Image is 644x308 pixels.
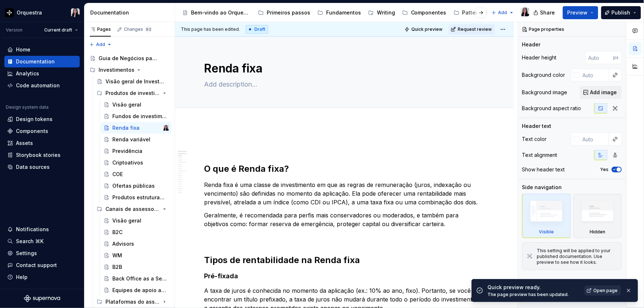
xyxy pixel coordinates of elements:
[16,58,55,65] div: Documentation
[112,287,167,294] div: Equipes de apoio aos canais
[16,238,43,245] div: Search ⌘K
[1,5,83,20] button: OrquestraIsabela Braga
[16,116,53,123] div: Design tokens
[16,163,50,171] div: Data sources
[94,76,172,87] a: Visão geral de Investimentos
[402,24,446,34] button: Quick preview
[586,51,614,64] input: Auto
[204,163,485,175] h2: O que é Renda fixa?
[4,224,80,235] button: Notifications
[4,44,80,55] a: Home
[87,64,172,76] div: Investimentos
[112,240,134,247] div: Advisors
[4,247,80,259] a: Settings
[101,157,172,168] a: Criptoativos
[4,271,80,283] button: Help
[267,9,310,16] div: Primeiros passos
[522,194,571,238] div: Visible
[44,27,72,33] span: Current draft
[112,194,167,201] div: Produtos estruturados
[99,66,134,74] div: Investimentos
[580,86,622,99] button: Add image
[522,105,581,112] div: Background aspect ratio
[4,161,80,173] a: Data sources
[101,273,172,284] a: Back Office as a Service (BOaaS)
[105,78,165,85] div: Visão geral de Investimentos
[191,9,251,16] div: Bem-vindo ao Orquestra!
[537,248,617,265] div: This setting will be applied to your published documentation. Use preview to see how it looks.
[4,137,80,149] a: Assets
[105,205,160,213] div: Canais de assessoria de investimentos
[112,263,122,271] div: B2B
[94,296,172,308] div: Plataformas do assessor
[4,113,80,125] a: Design tokens
[365,7,398,18] a: Writing
[179,7,254,18] a: Bem-vindo ao Orquestra!
[315,7,364,18] a: Fundamentos
[179,5,488,20] div: Page tree
[540,9,555,16] span: Share
[101,192,172,203] a: Produtos estruturados
[377,9,395,16] div: Writing
[101,284,172,296] a: Equipes de apoio aos canais
[449,24,495,34] button: Request review
[521,8,529,16] img: Isabela Braga
[16,140,33,147] div: Assets
[4,56,80,67] a: Documentation
[87,39,114,50] button: Add
[94,87,172,99] div: Produtos de investimento
[601,6,641,19] button: Publish
[399,7,449,18] a: Componentes
[246,25,268,34] div: Draft
[16,226,49,233] div: Notifications
[101,226,172,238] a: B2C
[124,26,152,32] div: Changes
[24,295,60,302] svg: Supernova Logo
[4,80,80,91] a: Code automation
[87,53,172,64] a: Guia de Negócios para UX
[580,68,609,82] input: Auto
[71,8,80,17] img: Isabela Braga
[112,252,122,259] div: WM
[101,145,172,157] a: Previdência
[488,292,580,297] div: The page preview has been updated.
[489,8,516,18] button: Add
[101,99,172,111] a: Visão geral
[112,136,150,143] div: Renda variável
[451,7,509,18] a: Patterns & Pages
[96,42,105,47] span: Add
[101,122,172,134] a: Renda fixaIsabela Braga
[145,26,152,32] span: 92
[16,151,61,159] div: Storybook stories
[101,261,172,273] a: B2B
[112,217,141,224] div: Visão geral
[16,262,57,269] div: Contact support
[411,26,443,32] span: Quick preview
[94,203,172,215] div: Canais de assessoria de investimentos
[590,89,617,96] span: Add image
[6,104,49,110] div: Design system data
[204,254,485,266] h2: Tipos de rentabilidade na Renda fixa
[590,229,606,235] div: Hidden
[574,194,622,238] div: Hidden
[101,180,172,192] a: Ofertas públicas
[326,9,361,16] div: Fundamentos
[16,128,48,135] div: Components
[6,27,22,33] div: Version
[16,274,28,281] div: Help
[530,6,560,19] button: Share
[101,215,172,226] a: Visão geral
[411,9,446,16] div: Componentes
[568,9,588,16] span: Preview
[601,167,609,172] label: Yes
[4,125,80,137] a: Components
[204,211,485,228] p: Geralmente, é recomendada para perfis mais conservadores ou moderados, e também para objetivos co...
[612,9,631,16] span: Publish
[16,250,37,257] div: Settings
[585,286,621,296] a: Open page
[204,180,485,207] p: Renda fixa é uma classe de investimento em que as regras de remuneração (juros, indexação ou venc...
[112,113,167,120] div: Fundos de investimento
[458,26,492,32] span: Request review
[41,25,81,35] button: Current draft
